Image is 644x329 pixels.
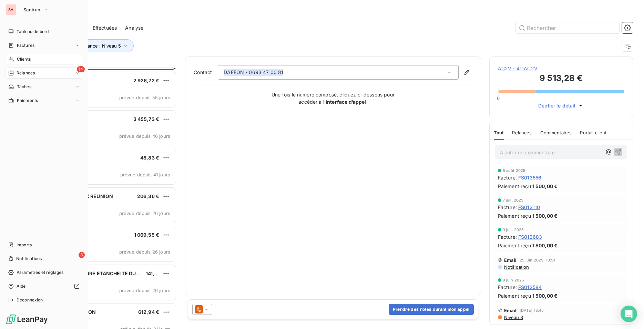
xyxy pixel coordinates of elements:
span: Clients [17,56,31,62]
span: Email [504,308,517,313]
span: Relances [512,130,532,135]
span: prévue depuis 26 jours [119,288,170,293]
span: 3 [79,252,85,258]
span: 1 500,00 € [532,242,558,249]
button: Niveau de relance : Niveau 5 [49,39,134,52]
span: Tableau de bord [17,29,49,35]
span: prévue depuis 26 jours [119,210,170,216]
span: 2 926,72 € [133,78,160,83]
span: [DATE] 13:45 [520,308,544,312]
div: Open Intercom Messenger [621,306,637,322]
span: Relances [17,70,35,76]
a: Tâches [6,81,82,92]
div: SA [6,4,17,15]
a: Paiements [6,95,82,106]
span: 14 [77,66,85,72]
button: Déplier le détail [536,102,586,110]
div: - 0693 47 00 81 [224,69,283,76]
span: 7 juil. 2025 [503,198,524,202]
span: SOCIETE PEINTURE ETANCHEITE DU BATIMENT - SPEB [49,270,180,276]
span: 5 août 2025 [503,168,526,173]
a: Tableau de bord [6,26,82,37]
span: 206,36 € [137,193,159,199]
span: prévue depuis 41 jours [120,172,170,177]
span: Factures [17,42,34,49]
span: 1 500,00 € [532,183,558,190]
strong: interface d’appel [326,99,366,105]
span: 612,94 € [138,309,159,315]
span: Commentaires [540,130,572,135]
a: Aide [6,281,82,292]
img: Logo LeanPay [6,314,48,325]
a: Clients [6,54,82,65]
span: Tout [494,130,504,135]
span: FS013556 [518,174,541,181]
span: 141,79 € [146,270,165,276]
span: FS012683 [518,233,542,240]
a: Imports [6,239,82,250]
input: Rechercher [516,22,619,33]
span: Paiement reçu [498,183,531,190]
h3: 9 513,28 € [498,72,624,86]
span: Email [504,257,517,263]
span: Facture : [498,284,517,291]
span: 48,83 € [140,155,159,161]
span: FS012584 [518,284,542,291]
span: prévue depuis 46 jours [119,133,170,139]
span: Analyse [125,24,143,31]
span: Tâches [17,84,31,90]
span: Facture : [498,174,517,181]
span: Facture : [498,204,517,211]
span: 1 500,00 € [532,212,558,219]
p: Une fois le numéro composé, cliquez ci-dessous pour accéder à l’ : [264,91,402,105]
span: Paramètres et réglages [17,269,63,276]
span: Portail client [580,130,606,135]
span: Niveau 3 [503,315,523,320]
span: 1 500,00 € [532,292,558,299]
label: Contact : [194,69,218,76]
span: 3 juil. 2025 [503,228,524,232]
span: DAFFON [224,69,244,76]
a: Factures [6,40,82,51]
span: 1 069,55 € [134,232,160,238]
span: Paiements [17,97,38,104]
div: grid [33,68,177,329]
span: Déplier le détail [538,102,576,109]
span: Paiement reçu [498,242,531,249]
span: AC2V - 411AC2V [498,65,624,72]
span: Notification [503,264,529,270]
span: Niveau de relance : Niveau 5 [59,43,121,49]
span: prévue depuis 26 jours [119,249,170,255]
a: 14Relances [6,68,82,79]
span: 25 juin 2025, 10:51 [520,258,555,262]
span: Facture : [498,233,517,240]
span: Aide [17,283,26,289]
span: Paiement reçu [498,212,531,219]
span: Sanirun [23,7,40,12]
a: Paramètres et réglages [6,267,82,278]
span: FS013110 [518,204,540,211]
span: Effectuées [93,24,117,31]
button: Prendre des notes durant mon appel [389,304,474,315]
span: Imports [17,242,32,248]
span: Déconnexion [17,297,43,303]
span: Paiement reçu [498,292,531,299]
span: Notifications [16,256,42,262]
span: 3 455,73 € [133,116,160,122]
span: 0 [497,95,500,101]
span: 9 juin 2025 [503,278,524,282]
span: prévue depuis 55 jours [119,95,170,100]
